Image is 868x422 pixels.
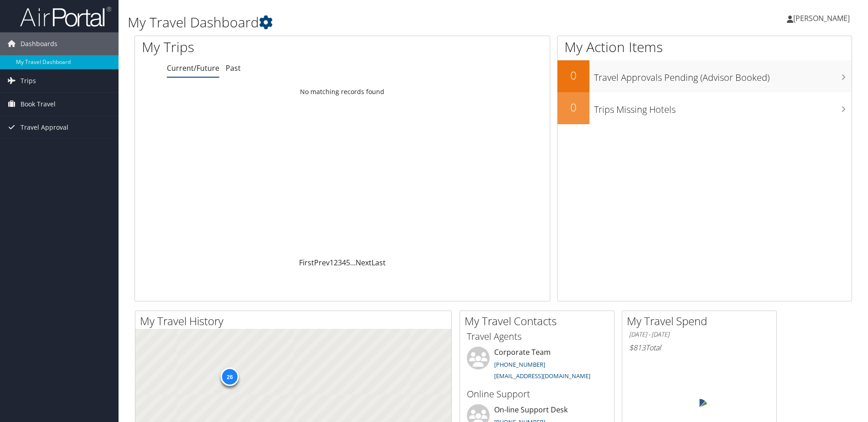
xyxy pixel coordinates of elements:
[467,388,607,401] h3: Online Support
[128,13,615,32] h1: My Travel Dashboard
[494,372,590,380] a: [EMAIL_ADDRESS][DOMAIN_NAME]
[342,258,346,268] a: 4
[330,258,334,268] a: 1
[226,63,241,73] a: Past
[465,313,614,329] h2: My Travel Contacts
[372,258,386,268] a: Last
[629,330,770,339] h6: [DATE] - [DATE]
[142,37,370,57] h1: My Trips
[793,13,850,23] span: [PERSON_NAME]
[334,258,338,268] a: 2
[21,116,68,139] span: Travel Approval
[558,92,852,124] a: 0Trips Missing Hotels
[558,37,852,57] h1: My Action Items
[314,258,330,268] a: Prev
[21,93,56,116] span: Book Travel
[558,60,852,92] a: 0Travel Approvals Pending (Advisor Booked)
[167,63,219,73] a: Current/Future
[627,313,776,329] h2: My Travel Spend
[629,343,646,353] span: $813
[20,6,111,27] img: airportal-logo.png
[221,368,239,386] div: 26
[462,347,612,384] li: Corporate Team
[346,258,350,268] a: 5
[356,258,372,268] a: Next
[558,68,589,83] h2: 0
[787,5,859,32] a: [PERSON_NAME]
[338,258,342,268] a: 3
[21,69,36,92] span: Trips
[558,100,589,115] h2: 0
[299,258,314,268] a: First
[494,360,545,369] a: [PHONE_NUMBER]
[594,67,852,84] h3: Travel Approvals Pending (Advisor Booked)
[629,343,770,353] h6: Total
[467,330,607,343] h3: Travel Agents
[140,313,451,329] h2: My Travel History
[21,32,57,55] span: Dashboards
[594,99,852,116] h3: Trips Missing Hotels
[135,84,550,100] td: No matching records found
[350,258,356,268] span: …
